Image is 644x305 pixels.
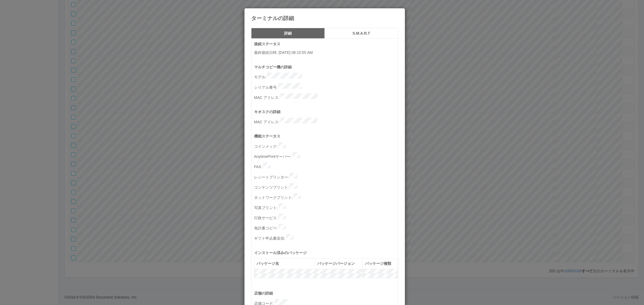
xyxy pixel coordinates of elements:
[254,64,398,70] p: マルチコピー機の詳細
[254,250,398,256] p: インストール済みのパッケージ
[254,214,398,221] p: 行政サービス :
[254,234,398,241] p: ギフト申込書送信 :
[254,93,398,101] p: MAC アドレス :
[365,261,395,266] div: パッケージ種類
[327,31,396,35] h5: S.M.A.R.T
[254,183,398,191] p: コンテンツプリント :
[254,203,398,211] p: 写真プリント :
[254,224,398,231] p: 免許書コピー :
[254,152,398,160] p: AnytimePrintサーバー :
[254,118,398,125] p: MAC アドレス :
[257,261,313,266] div: パッケージ名
[251,15,398,21] h4: ターミナルの詳細
[254,109,398,115] p: キオスクの詳細
[254,133,398,139] p: 機能ステータス
[254,162,398,170] p: FAX :
[254,291,398,296] p: 店舗の詳細
[317,261,360,266] div: パッケージバージョン
[325,28,398,39] button: S.M.A.R.T
[254,173,398,180] p: レシートプリンター :
[251,28,325,39] button: 詳細
[254,41,398,47] p: 接続ステータス
[254,193,398,201] p: ネットワークプリント :
[254,83,398,91] p: シリアル番号 :
[254,142,398,150] p: コインメック :
[254,73,398,80] p: モデル :
[254,50,398,55] p: 最終接続日時 : [DATE] 08:15:55 AM
[253,31,323,35] h5: 詳細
